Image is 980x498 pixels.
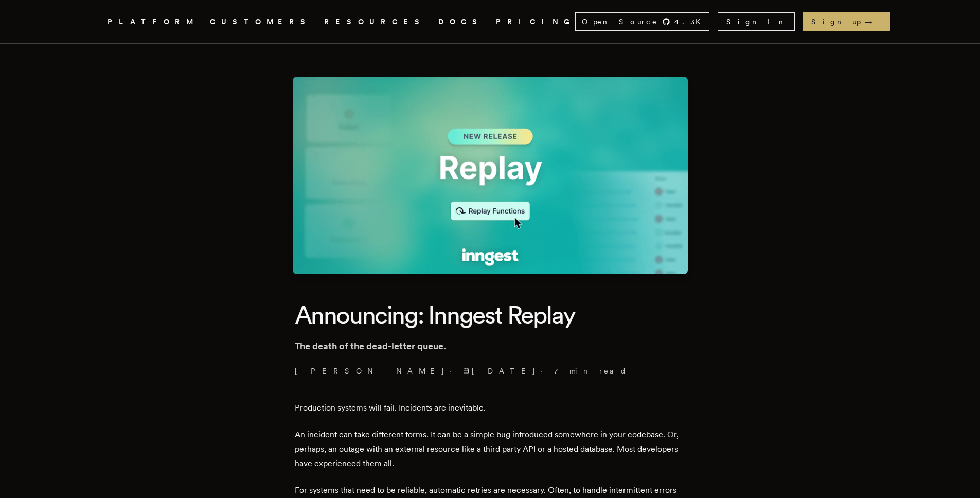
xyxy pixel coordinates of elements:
[295,339,686,353] p: The death of the dead-letter queue.
[295,428,686,471] p: An incident can take different forms. It can be a simple bug introduced somewhere in your codebas...
[554,366,627,376] span: 7 min read
[674,16,707,27] span: 4.3 K
[210,15,312,28] a: CUSTOMERS
[293,77,688,274] img: Featured image for Announcing: Inngest Replay blog post
[295,366,686,376] p: · ·
[582,16,658,27] span: Open Source
[108,15,198,28] button: PLATFORM
[718,12,795,31] a: Sign In
[463,366,536,376] span: [DATE]
[496,15,575,28] a: PRICING
[295,299,686,331] h1: Announcing: Inngest Replay
[438,15,484,28] a: DOCS
[295,366,445,376] a: [PERSON_NAME]
[324,15,426,28] button: RESOURCES
[295,401,686,415] p: Production systems will fail. Incidents are inevitable.
[865,16,882,27] span: →
[803,12,890,31] a: Sign up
